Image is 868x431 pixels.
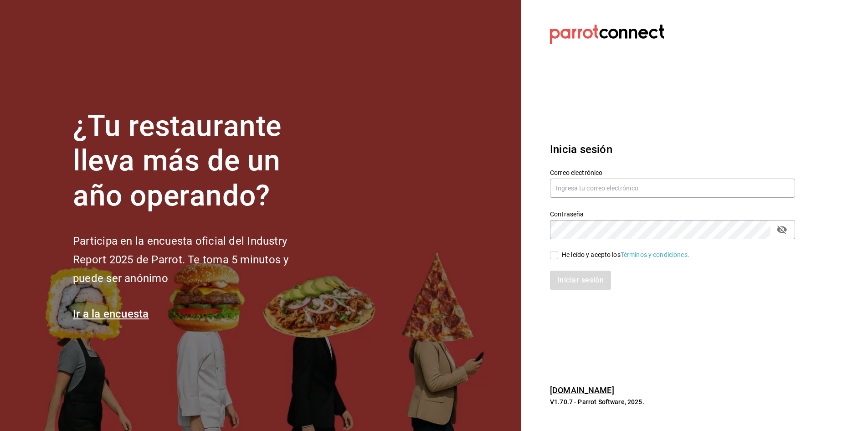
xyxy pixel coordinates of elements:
[621,251,689,258] a: Términos y condiciones.
[550,141,795,158] h3: Inicia sesión
[550,169,795,175] label: Correo electrónico
[73,109,319,214] h1: ¿Tu restaurante lleva más de un año operando?
[550,385,614,395] a: [DOMAIN_NAME]
[550,179,795,198] input: Ingresa tu correo electrónico
[73,232,319,287] h2: Participa en la encuesta oficial del Industry Report 2025 de Parrot. Te toma 5 minutos y puede se...
[550,397,795,406] p: V1.70.7 - Parrot Software, 2025.
[562,250,689,260] div: He leído y acepto los
[774,222,790,237] button: passwordField
[73,308,149,320] a: Ir a la encuesta
[550,210,795,217] label: Contraseña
